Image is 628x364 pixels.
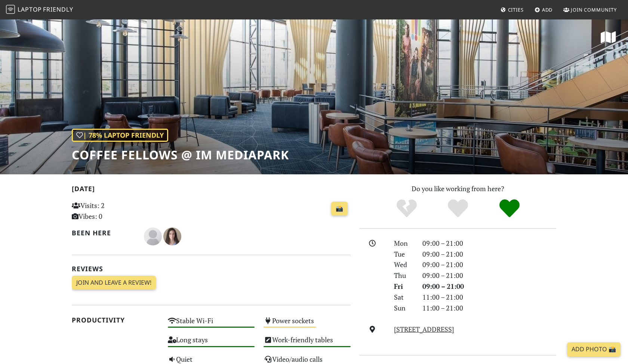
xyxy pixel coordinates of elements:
a: Join and leave a review! [72,276,156,290]
div: 09:00 – 21:00 [418,259,561,270]
a: Cities [498,3,527,16]
h2: Productivity [72,316,159,324]
span: Friendly [43,5,73,13]
div: 11:00 – 21:00 [418,292,561,303]
div: Mon [390,238,418,249]
div: 09:00 – 21:00 [418,249,561,260]
div: 09:00 – 21:00 [418,270,561,281]
h2: Reviews [72,265,351,273]
div: Tue [390,249,418,260]
div: 09:00 – 21:00 [418,281,561,292]
div: Fri [390,281,418,292]
div: Thu [390,270,418,281]
div: Yes [432,198,484,219]
span: Laptop [18,5,42,13]
div: Wed [390,259,418,270]
div: 11:00 – 21:00 [418,303,561,313]
img: 4485-karime.jpg [163,227,181,245]
span: karime Villanueva [163,231,181,240]
a: Add [532,3,556,16]
div: 09:00 – 21:00 [418,238,561,249]
div: Sun [390,303,418,313]
div: Power sockets [259,315,355,334]
span: Join Community [571,6,617,13]
div: Work-friendly tables [259,334,355,353]
img: blank-535327c66bd565773addf3077783bbfce4b00ec00e9fd257753287c682c7fa38.png [144,227,162,245]
p: Visits: 2 Vibes: 0 [72,200,159,222]
h2: Been here [72,229,135,237]
span: Cities [508,6,524,13]
div: Stable Wi-Fi [163,315,259,334]
div: Definitely! [484,198,535,219]
span: Add [542,6,553,13]
div: Long stays [163,334,259,353]
p: Do you like working from here? [360,183,556,194]
span: Niklas [144,231,163,240]
a: LaptopFriendly LaptopFriendly [6,3,73,16]
h2: [DATE] [72,185,351,196]
h1: Coffee Fellows @ Im Mediapark [72,148,289,162]
div: Sat [390,292,418,303]
a: Join Community [560,3,620,16]
div: | 78% Laptop Friendly [72,129,168,142]
a: 📸 [331,202,348,216]
a: [STREET_ADDRESS] [394,325,454,334]
img: LaptopFriendly [6,5,15,14]
a: Add Photo 📸 [567,342,621,357]
div: No [381,198,432,219]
